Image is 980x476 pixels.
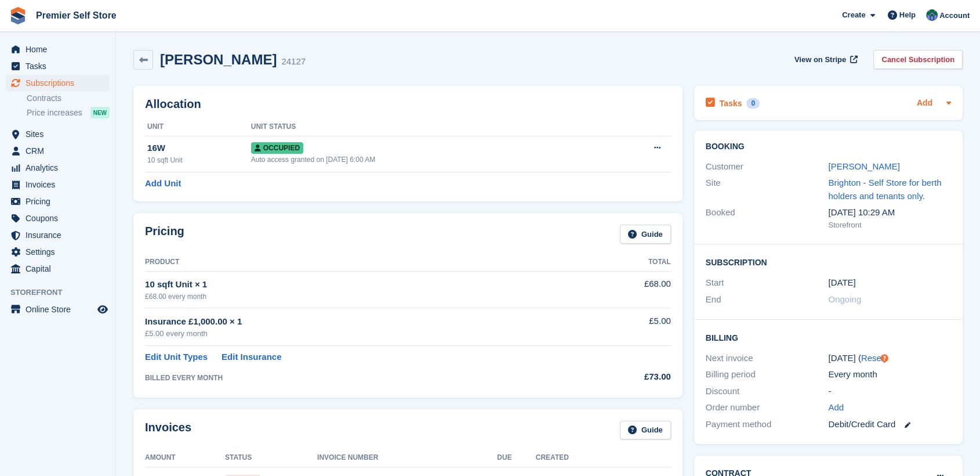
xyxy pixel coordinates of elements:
[536,449,671,467] th: Created
[746,98,760,109] div: 0
[497,449,535,467] th: Due
[879,353,890,363] div: Tooltip anchor
[828,206,951,219] div: [DATE] 10:29 AM
[6,160,110,176] a: menu
[26,176,95,193] span: Invoices
[6,261,110,277] a: menu
[861,353,884,363] a: Reset
[6,176,110,193] a: menu
[585,253,671,272] th: Total
[26,126,95,142] span: Sites
[26,261,95,277] span: Capital
[27,106,110,119] a: Price increases NEW
[26,244,95,260] span: Settings
[31,6,121,25] a: Premier Self Store
[706,368,829,381] div: Billing period
[26,301,95,318] span: Online Store
[585,271,671,308] td: £68.00
[828,368,951,381] div: Every month
[6,75,110,91] a: menu
[620,225,671,244] a: Guide
[828,178,941,201] a: Brighton - Self Store for berth holders and tenants only.
[585,370,671,384] div: £73.00
[620,421,671,440] a: Guide
[706,331,951,343] h2: Billing
[706,418,829,431] div: Payment method
[828,161,899,171] a: [PERSON_NAME]
[720,98,742,109] h2: Tasks
[251,118,602,136] th: Unit Status
[317,449,497,467] th: Invoice Number
[842,9,865,21] span: Create
[251,154,602,165] div: Auto access granted on [DATE] 6:00 AM
[145,225,184,244] h2: Pricing
[26,41,95,57] span: Home
[147,155,251,165] div: 10 sqft Unit
[794,54,846,66] span: View on Stripe
[790,50,860,69] a: View on Stripe
[251,142,303,154] span: Occupied
[160,52,277,67] h2: [PERSON_NAME]
[828,276,855,290] time: 2023-09-01 23:00:00 UTC
[6,143,110,159] a: menu
[222,351,281,364] a: Edit Insurance
[26,193,95,210] span: Pricing
[147,142,251,155] div: 16W
[899,9,916,21] span: Help
[26,210,95,226] span: Coupons
[145,351,208,364] a: Edit Unit Types
[26,160,95,176] span: Analytics
[145,373,585,383] div: BILLED EVERY MONTH
[145,278,585,291] div: 10 sqft Unit × 1
[6,244,110,260] a: menu
[26,75,95,91] span: Subscriptions
[27,107,82,118] span: Price increases
[6,301,110,318] a: menu
[828,418,951,431] div: Debit/Credit Card
[706,352,829,365] div: Next invoice
[6,58,110,74] a: menu
[145,118,251,136] th: Unit
[828,352,951,365] div: [DATE] ( )
[145,328,585,340] div: £5.00 every month
[873,50,963,69] a: Cancel Subscription
[145,315,585,329] div: Insurance £1,000.00 × 1
[706,256,951,268] h2: Subscription
[706,276,829,290] div: Start
[828,219,951,231] div: Storefront
[26,58,95,74] span: Tasks
[585,308,671,346] td: £5.00
[225,449,317,467] th: Status
[27,93,110,104] a: Contracts
[6,126,110,142] a: menu
[706,176,829,203] div: Site
[6,41,110,57] a: menu
[145,291,585,302] div: £68.00 every month
[6,227,110,243] a: menu
[939,10,970,21] span: Account
[10,287,115,298] span: Storefront
[828,294,861,304] span: Ongoing
[6,210,110,226] a: menu
[145,449,225,467] th: Amount
[828,385,951,398] div: -
[96,302,110,316] a: Preview store
[145,421,191,440] h2: Invoices
[9,7,27,24] img: stora-icon-8386f47178a22dfd0bd8f6a31ec36ba5ce8667c1dd55bd0f319d3a0aa187defe.svg
[706,142,951,152] h2: Booking
[145,253,585,272] th: Product
[90,107,110,118] div: NEW
[706,206,829,230] div: Booked
[828,401,844,414] a: Add
[145,98,671,111] h2: Allocation
[706,401,829,414] div: Order number
[26,227,95,243] span: Insurance
[26,143,95,159] span: CRM
[281,55,306,68] div: 24127
[917,97,932,110] a: Add
[926,9,938,21] img: Jo Granger
[706,293,829,306] div: End
[6,193,110,210] a: menu
[706,385,829,398] div: Discount
[145,177,181,190] a: Add Unit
